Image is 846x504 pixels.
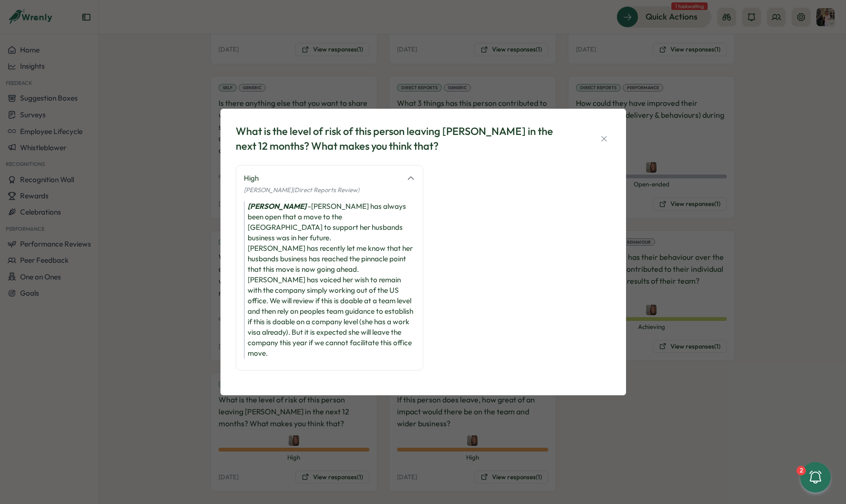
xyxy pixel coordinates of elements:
div: 2 [796,466,806,475]
div: - [PERSON_NAME] has always been open that a move to the [GEOGRAPHIC_DATA] to support her husbands... [244,201,415,359]
div: What is the level of risk of this person leaving [PERSON_NAME] in the next 12 months? What makes ... [236,124,574,154]
button: 2 [800,462,831,493]
span: [PERSON_NAME] (Direct Reports Review) [244,186,359,194]
i: [PERSON_NAME] [248,202,306,211]
div: High [244,173,401,184]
